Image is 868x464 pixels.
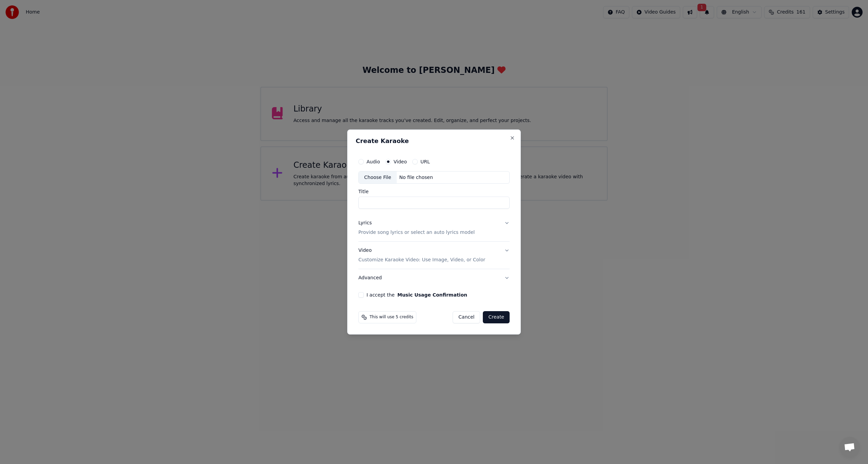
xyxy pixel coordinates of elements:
p: Customize Karaoke Video: Use Image, Video, or Color [358,257,485,263]
div: No file chosen [397,174,436,181]
label: Title [358,189,510,194]
button: Cancel [453,311,480,323]
button: VideoCustomize Karaoke Video: Use Image, Video, or Color [358,242,510,269]
button: Advanced [358,269,510,287]
button: I accept the [397,292,467,297]
button: Create [483,311,510,323]
p: Provide song lyrics or select an auto lyrics model [358,229,475,236]
label: I accept the [367,292,467,297]
label: URL [420,159,430,164]
h2: Create Karaoke [356,138,512,144]
div: Video [358,247,485,264]
div: Choose File [359,172,397,184]
label: Video [394,159,407,164]
button: LyricsProvide song lyrics or select an auto lyrics model [358,215,510,242]
div: Lyrics [358,220,372,227]
label: Audio [367,159,380,164]
span: This will use 5 credits [370,315,413,320]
